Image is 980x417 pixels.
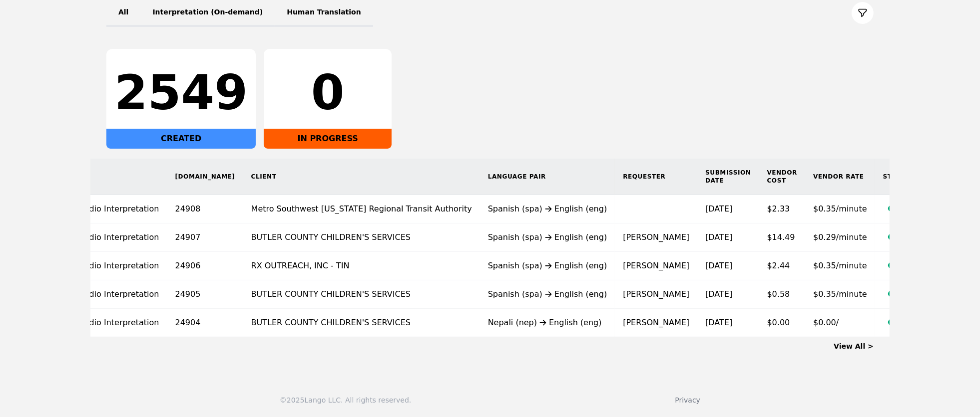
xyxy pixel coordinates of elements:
[615,309,697,337] td: [PERSON_NAME]
[488,260,607,272] div: Spanish (spa) English (eng)
[280,395,411,405] div: © 2025 Lango LLC. All rights reserved.
[759,309,806,337] td: $0.00
[759,252,806,280] td: $2.44
[243,252,480,280] td: RX OUTREACH, INC - TIN
[705,318,732,327] time: [DATE]
[167,309,243,337] td: 24904
[705,261,732,270] time: [DATE]
[114,69,248,117] div: 2549
[615,280,697,309] td: [PERSON_NAME]
[705,289,732,299] time: [DATE]
[243,309,480,337] td: BUTLER COUNTY CHILDREN'S SERVICES
[20,309,167,337] td: On-Demand Audio Interpretation
[813,289,867,299] span: $0.35/minute
[852,2,874,24] button: Filter
[20,280,167,309] td: On-Demand Audio Interpretation
[813,318,839,327] span: $0.00/
[675,396,700,404] a: Privacy
[167,280,243,309] td: 24905
[615,159,697,195] th: Requester
[20,195,167,223] td: On-Demand Audio Interpretation
[759,280,806,309] td: $0.58
[272,69,384,117] div: 0
[488,203,607,215] div: Spanish (spa) English (eng)
[813,232,867,242] span: $0.29/minute
[243,280,480,309] td: BUTLER COUNTY CHILDREN'S SERVICES
[167,195,243,223] td: 24908
[615,252,697,280] td: [PERSON_NAME]
[243,159,480,195] th: Client
[759,195,806,223] td: $2.33
[705,232,732,242] time: [DATE]
[243,195,480,223] td: Metro Southwest [US_STATE] Regional Transit Authority
[488,317,607,329] div: Nepali (nep) English (eng)
[167,159,243,195] th: [DOMAIN_NAME]
[264,129,392,149] div: IN PROGRESS
[759,159,806,195] th: Vendor Cost
[615,223,697,252] td: [PERSON_NAME]
[705,204,732,213] time: [DATE]
[813,204,867,213] span: $0.35/minute
[20,223,167,252] td: On-Demand Audio Interpretation
[875,159,951,195] th: Status
[480,159,615,195] th: Language Pair
[488,288,607,300] div: Spanish (spa) English (eng)
[488,231,607,243] div: Spanish (spa) English (eng)
[697,159,759,195] th: Submission Date
[759,223,806,252] td: $14.49
[167,223,243,252] td: 24907
[20,159,167,195] th: Type
[834,342,874,350] a: View All >
[106,129,256,149] div: CREATED
[813,261,867,270] span: $0.35/minute
[805,159,875,195] th: Vendor Rate
[243,223,480,252] td: BUTLER COUNTY CHILDREN'S SERVICES
[20,252,167,280] td: On-Demand Audio Interpretation
[167,252,243,280] td: 24906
